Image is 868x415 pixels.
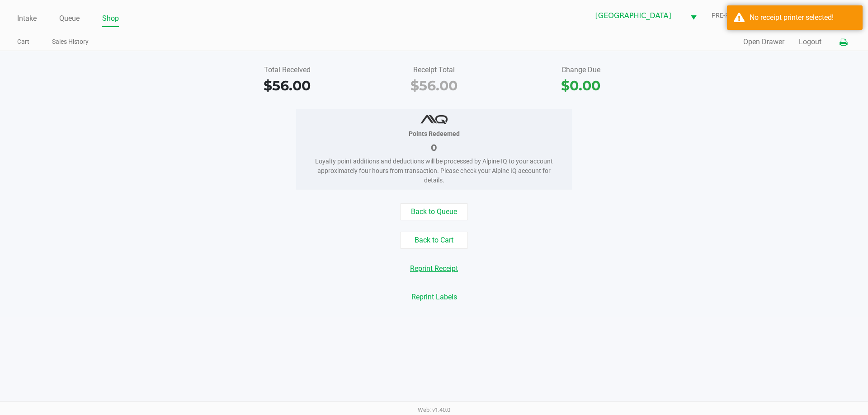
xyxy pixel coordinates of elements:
[685,5,702,26] button: Select
[52,36,89,47] a: Sales History
[514,65,647,75] div: Change Due
[514,75,647,96] div: $0.00
[799,37,821,47] button: Logout
[743,37,784,47] button: Open Drawer
[404,260,464,277] button: Reprint Receipt
[712,11,785,20] span: PRE-PAY - GIGGLES
[17,12,37,25] a: Intake
[368,75,501,96] div: $56.00
[418,406,450,413] span: Web: v1.40.0
[595,10,679,21] span: [GEOGRAPHIC_DATA]
[221,75,354,96] div: $56.00
[310,141,558,154] div: 0
[400,203,468,220] button: Back to Queue
[310,157,558,185] div: Loyalty point additions and deductions will be processed by Alpine IQ to your account approximate...
[368,65,501,75] div: Receipt Total
[310,129,558,139] div: Points Redeemed
[406,289,463,306] button: Reprint Labels
[17,36,29,47] a: Cart
[750,12,856,23] div: No receipt printer selected!
[59,12,80,25] a: Queue
[102,12,119,25] a: Shop
[400,232,468,249] button: Back to Cart
[221,65,354,75] div: Total Received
